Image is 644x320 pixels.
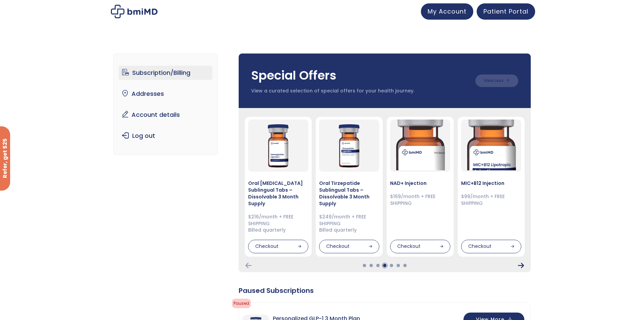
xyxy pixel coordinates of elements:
span: Patient Portal [483,7,528,16]
div: $216/month + FREE SHIPPING Billed quarterly [248,214,308,234]
a: My Account [421,3,473,20]
div: $169/month + FREE SHIPPING [390,193,450,207]
span: My Account [428,7,467,16]
div: Next Card [518,263,524,268]
a: Addresses [119,87,212,101]
div: Checkout [319,240,379,253]
div: Checkout [248,240,308,253]
h4: NAD+ Injection [390,180,450,187]
img: NAD Injection [395,120,446,170]
div: Checkout [390,240,450,253]
h4: MIC+B12 Injection [461,180,521,187]
h3: Special Offers [251,67,469,84]
p: View a curated selection of special offers for your health journey. [251,88,469,94]
a: Patient Portal [477,3,535,20]
img: My account [111,5,158,18]
span: Paused [232,299,251,308]
div: Paused Subscriptions [239,286,531,295]
a: Log out [119,129,212,143]
nav: Account pages [113,54,218,155]
h4: Oral Tirzepatide Sublingual Tabs – Dissolvable 3 Month Supply [319,180,379,207]
div: $99/month + FREE SHIPPING [461,193,521,207]
div: $249/month + FREE SHIPPING Billed quarterly [319,214,379,234]
a: Subscription/Billing [119,66,212,80]
h4: Oral [MEDICAL_DATA] Sublingual Tabs – Dissolvable 3 Month Supply [248,180,308,207]
a: Account details [119,108,212,122]
div: Checkout [461,240,521,253]
div: Previous Card [245,263,252,268]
